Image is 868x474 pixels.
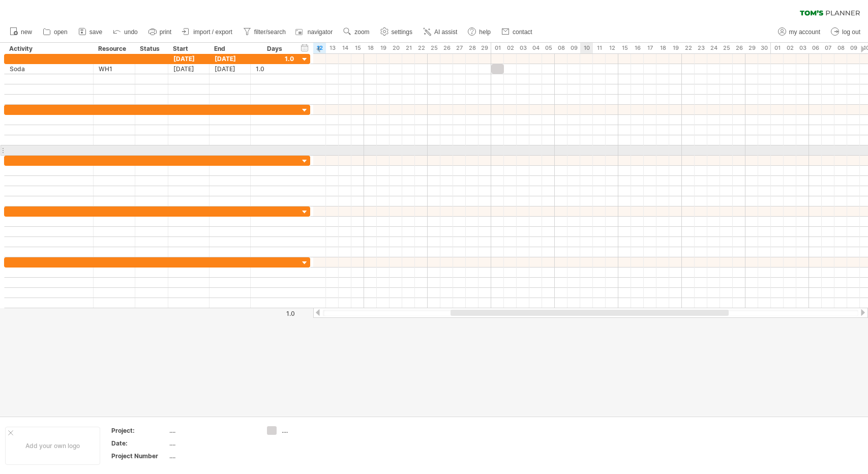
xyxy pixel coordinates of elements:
[168,54,209,64] div: [DATE]
[842,28,860,36] span: log out
[593,43,606,53] div: Thursday, 11 September 2025
[364,43,377,53] div: Monday, 18 August 2025
[160,28,171,36] span: print
[682,43,695,53] div: Monday, 22 September 2025
[834,43,847,53] div: Wednesday, 8 October 2025
[179,25,235,39] a: import / export
[758,43,771,53] div: Tuesday, 30 September 2025
[479,28,491,36] span: help
[529,43,542,53] div: Thursday, 4 September 2025
[254,28,286,36] span: filter/search
[513,28,532,36] span: contact
[695,43,707,53] div: Tuesday, 23 September 2025
[606,43,618,53] div: Friday, 12 September 2025
[209,64,251,74] div: [DATE]
[453,43,466,53] div: Wednesday, 27 August 2025
[339,43,351,53] div: Thursday, 14 August 2025
[720,43,733,53] div: Thursday, 25 September 2025
[256,64,294,74] div: 1.0
[555,43,567,53] div: Monday, 8 September 2025
[390,43,402,53] div: Wednesday, 20 August 2025
[54,28,68,36] span: open
[828,25,863,39] a: log out
[169,439,255,448] div: ....
[656,43,669,53] div: Thursday, 18 September 2025
[294,25,336,39] a: navigator
[209,54,251,64] div: [DATE]
[282,426,337,435] div: ....
[392,28,412,36] span: settings
[465,25,494,39] a: help
[644,43,656,53] div: Wednesday, 17 September 2025
[499,25,535,39] a: contact
[308,28,333,36] span: navigator
[169,452,255,460] div: ....
[250,44,298,54] div: Days
[428,43,440,53] div: Monday, 25 August 2025
[466,43,478,53] div: Thursday, 28 August 2025
[99,64,130,74] div: WH1
[124,28,138,36] span: undo
[631,43,644,53] div: Tuesday, 16 September 2025
[111,426,167,435] div: Project:
[745,43,758,53] div: Monday, 29 September 2025
[618,43,631,53] div: Monday, 15 September 2025
[415,43,428,53] div: Friday, 22 August 2025
[98,44,129,54] div: Resource
[809,43,822,53] div: Monday, 6 October 2025
[5,427,100,465] div: Add your own logo
[173,44,203,54] div: Start
[111,439,167,448] div: Date:
[168,64,209,74] div: [DATE]
[789,28,820,36] span: my account
[169,426,255,435] div: ....
[9,44,87,54] div: Activity
[517,43,529,53] div: Wednesday, 3 September 2025
[847,43,860,53] div: Thursday, 9 October 2025
[542,43,555,53] div: Friday, 5 September 2025
[504,43,517,53] div: Tuesday, 2 September 2025
[313,43,326,53] div: Tuesday, 12 August 2025
[214,44,245,54] div: End
[822,43,834,53] div: Tuesday, 7 October 2025
[10,64,88,74] div: Soda
[76,25,105,39] a: save
[378,25,415,39] a: settings
[146,25,174,39] a: print
[251,310,295,317] div: 1.0
[434,28,457,36] span: AI assist
[326,43,339,53] div: Wednesday, 13 August 2025
[40,25,71,39] a: open
[491,43,504,53] div: Monday, 1 September 2025
[110,25,141,39] a: undo
[402,43,415,53] div: Thursday, 21 August 2025
[567,43,580,53] div: Tuesday, 9 September 2025
[351,43,364,53] div: Friday, 15 August 2025
[707,43,720,53] div: Wednesday, 24 September 2025
[669,43,682,53] div: Friday, 19 September 2025
[7,25,35,39] a: new
[775,25,823,39] a: my account
[440,43,453,53] div: Tuesday, 26 August 2025
[771,43,784,53] div: Wednesday, 1 October 2025
[377,43,390,53] div: Tuesday, 19 August 2025
[111,452,167,460] div: Project Number
[796,43,809,53] div: Friday, 3 October 2025
[193,28,232,36] span: import / export
[341,25,372,39] a: zoom
[478,43,491,53] div: Friday, 29 August 2025
[421,25,460,39] a: AI assist
[140,44,162,54] div: Status
[784,43,796,53] div: Thursday, 2 October 2025
[89,28,102,36] span: save
[354,28,369,36] span: zoom
[21,28,32,36] span: new
[241,25,289,39] a: filter/search
[580,43,593,53] div: Wednesday, 10 September 2025
[733,43,745,53] div: Friday, 26 September 2025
